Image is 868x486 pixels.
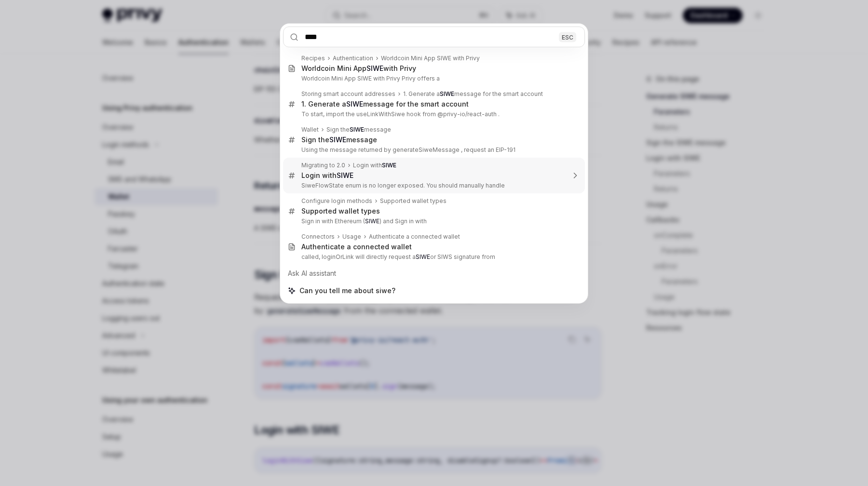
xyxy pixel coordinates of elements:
[350,126,364,133] b: SIWE
[333,54,373,62] div: Authentication
[301,90,395,98] div: Storing smart account addresses
[403,90,543,98] div: 1. Generate a message for the smart account
[301,182,565,189] p: SiweFlowState enum is no longer exposed. You should manually handle
[346,100,363,108] b: SIWE
[301,162,345,169] div: Migrating to 2.0
[301,126,319,134] div: Wallet
[301,197,372,205] div: Configure login methods
[301,100,469,108] div: 1. Generate a message for the smart account
[301,54,325,62] div: Recipes
[301,146,565,154] p: Using the message returned by generateSiweMessage , request an EIP-191
[366,64,383,72] b: SIWE
[381,54,480,62] div: Worldcoin Mini App SIWE with Privy
[301,110,565,118] p: To start, import the useLinkWithSiwe hook from @privy-io/react-auth .
[369,233,460,241] div: Authenticate a connected wallet
[380,197,447,205] div: Supported wallet types
[329,135,346,144] b: SIWE
[301,135,377,144] div: Sign the message
[559,32,576,42] div: ESC
[342,233,361,241] div: Usage
[301,253,565,261] p: called, loginOrLink will directly request a or SIWS signature from
[301,75,565,82] p: Worldcoin Mini App SIWE with Privy Privy offers a
[301,243,412,251] div: Authenticate a connected wallet
[416,253,430,260] b: SIWE
[365,217,380,225] b: SIWE
[353,162,396,169] div: Login with
[440,90,454,97] b: SIWE
[301,64,416,73] div: Worldcoin Mini App with Privy
[337,171,353,179] b: SIWE
[283,265,585,282] div: Ask AI assistant
[382,162,396,169] b: SIWE
[299,286,395,296] span: Can you tell me about siwe?
[301,171,353,180] div: Login with
[326,126,391,134] div: Sign the message
[301,233,335,241] div: Connectors
[301,207,380,216] div: Supported wallet types
[301,217,565,225] p: Sign in with Ethereum ( ) and Sign in with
